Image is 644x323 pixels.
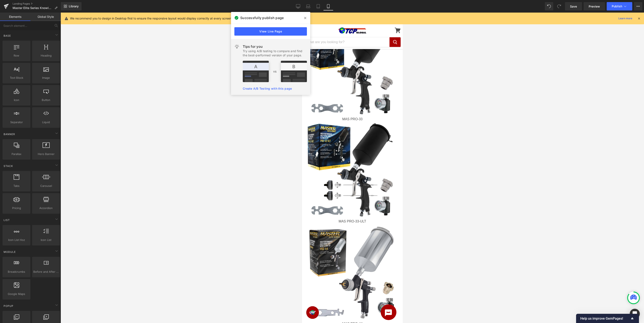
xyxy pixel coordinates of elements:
span: Library [69,4,79,8]
span: Tabs [4,184,29,188]
a: New Library [61,2,82,10]
span: Heading [33,53,59,58]
span: Module [3,250,16,254]
span: Before and After Images [33,270,59,274]
div: MAS PRO-33 [3,105,97,109]
span: Accordion [33,206,59,210]
span: Successfully publish page [240,15,284,20]
div: Open Intercom Messenger [630,309,640,319]
span: Save [570,4,577,9]
img: tip.png [243,61,307,82]
a: Mobile [323,2,333,10]
span: Parallax [4,152,29,156]
a: View Live Page [234,27,307,36]
span: Hero Banner [33,152,59,156]
a: Laptop [303,2,313,10]
button: Show survey - Help us improve GemPages! [580,316,635,321]
a: Tablet [313,2,323,10]
span: Separator [4,120,29,124]
p: We recommend you to design in Desktop first to ensure the responsive layout would display correct... [70,16,262,21]
span: List [3,218,10,222]
div: Tips for you [243,44,307,49]
span: Master Elite Series Knowledge - Manuals [13,6,53,10]
button: Undo [545,2,553,10]
button: Publish [607,2,632,10]
span: Base [3,34,11,38]
span: Google Maps [4,292,29,296]
a: SDS & TDS Sheets [81,3,117,8]
a: Call Us [PHONE_NUMBER] [1,3,51,8]
span: Row [4,53,29,58]
span: Liquid [33,120,59,124]
span: Carousel [33,184,59,188]
button: Redo [555,2,563,10]
button: More [634,2,642,10]
a: Preview [584,2,605,10]
img: checklist.svg [83,4,86,6]
div: Try using A/B testing to compare and find the best-performed version of your page. [243,49,307,57]
a: Desktop [293,2,303,10]
span: Preview [589,4,600,9]
a: Landing Pages [13,2,61,5]
span: Button [33,98,59,102]
iframe: Button to open loyalty program pop-up [4,294,17,306]
a: Create A/B Testing with this page [243,87,292,90]
span: Image [33,76,59,80]
span: Icon List Hoz [4,238,29,242]
img: light.svg [234,44,239,49]
input: Search [2,25,87,34]
span: Icon List [33,238,59,242]
img: delivery-truck_4009be93-b750-4772-8b50-7d9b6cf6188a.svg [54,4,57,6]
span: Stack [3,164,13,168]
span: Popup [3,304,14,308]
span: Help us improve GemPages! [580,317,630,320]
span: Breadcrumbs [4,270,29,274]
img: smartphone.svg [4,4,6,6]
span: Publish [612,5,622,8]
div: MAS PRO-33-ULT [3,207,97,211]
button: Search [87,25,99,34]
span: Text Block [4,76,29,80]
span: Pricing [4,206,29,210]
span: Banner [3,132,16,136]
a: Shipping Info [52,3,79,8]
div: MAS PRO-44 [3,309,97,313]
a: Global Style [30,13,61,21]
a: Learn more [617,16,634,21]
span: Icon [4,98,29,102]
